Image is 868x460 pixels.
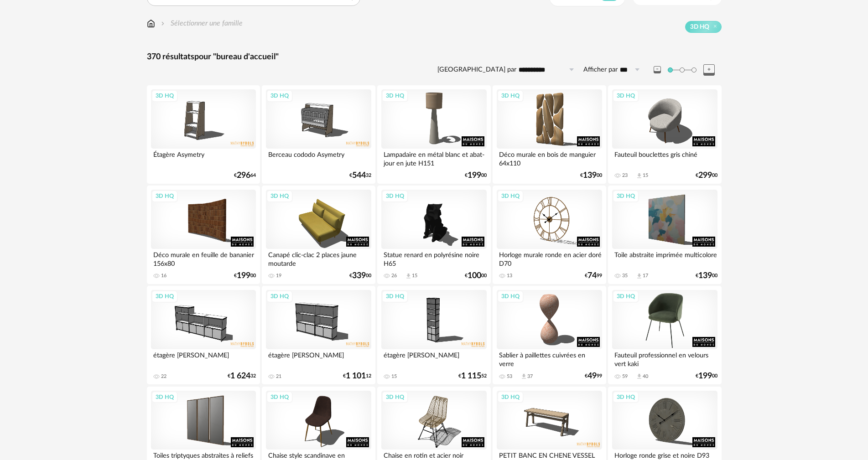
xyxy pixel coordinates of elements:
div: 35 [622,273,628,279]
div: 37 [527,373,533,380]
span: Download icon [405,273,412,279]
a: 3D HQ étagère [PERSON_NAME] 22 €1 62432 [147,286,260,384]
div: € 00 [696,373,717,379]
div: Horloge murale ronde en acier doré D70 [497,249,602,267]
div: € 00 [696,172,717,179]
div: 3D HQ [266,190,293,202]
div: Fauteuil professionnel en velours vert kaki [612,349,717,367]
img: svg+xml;base64,PHN2ZyB3aWR0aD0iMTYiIGhlaWdodD0iMTYiIHZpZXdCb3g9IjAgMCAxNiAxNiIgZmlsbD0ibm9uZSIgeG... [159,18,166,29]
div: 3D HQ [613,190,639,202]
a: 3D HQ étagère [PERSON_NAME] 15 €1 11552 [377,286,490,384]
div: 3D HQ [266,90,293,102]
div: Statue renard en polyrésine noire H65 [381,249,486,267]
div: € 52 [458,373,487,379]
a: 3D HQ Déco murale en feuille de bananier 156x80 16 €19900 [147,186,260,284]
label: Afficher par [583,66,618,74]
div: 19 [276,273,281,279]
div: € 00 [465,172,487,179]
div: Déco murale en bois de manguier 64x110 [497,149,602,167]
div: 370 résultats [147,52,722,62]
span: 1 624 [230,373,250,379]
span: Download icon [636,172,643,179]
div: Lampadaire en métal blanc et abat-jour en jute H151 [381,149,486,167]
span: Download icon [636,273,643,279]
div: 53 [507,373,512,380]
a: 3D HQ Fauteuil bouclettes gris chiné 23 Download icon 15 €29900 [608,85,721,184]
span: Download icon [520,373,527,380]
div: 15 [391,373,397,380]
div: étagère [PERSON_NAME] [151,349,256,367]
div: 13 [507,273,512,279]
a: 3D HQ Statue renard en polyrésine noire H65 26 Download icon 15 €10000 [377,186,490,284]
span: 139 [698,273,712,279]
a: 3D HQ Lampadaire en métal blanc et abat-jour en jute H151 €19900 [377,85,490,184]
span: 199 [698,373,712,379]
div: 3D HQ [613,391,639,403]
div: 3D HQ [382,190,408,202]
div: Déco murale en feuille de bananier 156x80 [151,249,256,267]
div: 3D HQ [382,391,408,403]
div: 23 [622,172,628,179]
span: 199 [237,273,250,279]
a: 3D HQ Canapé clic-clac 2 places jaune moutarde 19 €33900 [262,186,375,284]
div: € 00 [580,172,602,179]
div: 3D HQ [151,190,178,202]
a: 3D HQ Étagère Asymetry €29664 [147,85,260,184]
a: 3D HQ étagère [PERSON_NAME] 21 €1 10112 [262,286,375,384]
div: 22 [161,373,166,380]
div: Sélectionner une famille [159,18,243,29]
div: 40 [643,373,648,380]
span: Download icon [636,373,643,380]
div: € 00 [349,273,371,279]
div: Étagère Asymetry [151,149,256,167]
a: 3D HQ Horloge murale ronde en acier doré D70 13 €7499 [493,186,606,284]
a: 3D HQ Berceau cododo Asymetry €54432 [262,85,375,184]
img: svg+xml;base64,PHN2ZyB3aWR0aD0iMTYiIGhlaWdodD0iMTciIHZpZXdCb3g9IjAgMCAxNiAxNyIgZmlsbD0ibm9uZSIgeG... [147,18,155,29]
span: 1 101 [346,373,366,379]
div: 16 [161,273,166,279]
span: 544 [352,172,366,179]
span: 299 [698,172,712,179]
div: € 32 [228,373,256,379]
div: 21 [276,373,281,380]
div: 17 [643,273,648,279]
span: 199 [468,172,481,179]
div: 3D HQ [266,290,293,302]
div: Berceau cododo Asymetry [266,149,371,167]
div: 3D HQ [497,190,524,202]
span: pour "bureau d'accueil" [194,53,279,61]
div: 3D HQ [613,90,639,102]
div: € 99 [585,373,602,379]
div: € 99 [585,273,602,279]
span: 3D HQ [690,23,709,31]
span: 74 [587,273,597,279]
div: € 00 [465,273,487,279]
span: 296 [237,172,250,179]
div: Toile abstraite imprimée multicolore [612,249,717,267]
div: 3D HQ [151,391,178,403]
div: € 00 [234,273,256,279]
div: Sablier à paillettes cuivrées en verre [497,349,602,367]
div: 3D HQ [497,90,524,102]
div: 3D HQ [151,90,178,102]
div: € 64 [234,172,256,179]
div: 3D HQ [613,290,639,302]
div: 3D HQ [497,290,524,302]
div: 3D HQ [151,290,178,302]
div: 3D HQ [497,391,524,403]
a: 3D HQ Sablier à paillettes cuivrées en verre 53 Download icon 37 €4999 [493,286,606,384]
span: 339 [352,273,366,279]
span: 139 [583,172,597,179]
div: Fauteuil bouclettes gris chiné [612,149,717,167]
div: étagère [PERSON_NAME] [381,349,486,367]
div: € 32 [349,172,371,179]
div: 3D HQ [382,90,408,102]
a: 3D HQ Toile abstraite imprimée multicolore 35 Download icon 17 €13900 [608,186,721,284]
a: 3D HQ Déco murale en bois de manguier 64x110 €13900 [493,85,606,184]
div: 15 [412,273,417,279]
div: Canapé clic-clac 2 places jaune moutarde [266,249,371,267]
div: étagère [PERSON_NAME] [266,349,371,367]
span: 1 115 [461,373,481,379]
label: [GEOGRAPHIC_DATA] par [437,66,516,74]
div: 3D HQ [382,290,408,302]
